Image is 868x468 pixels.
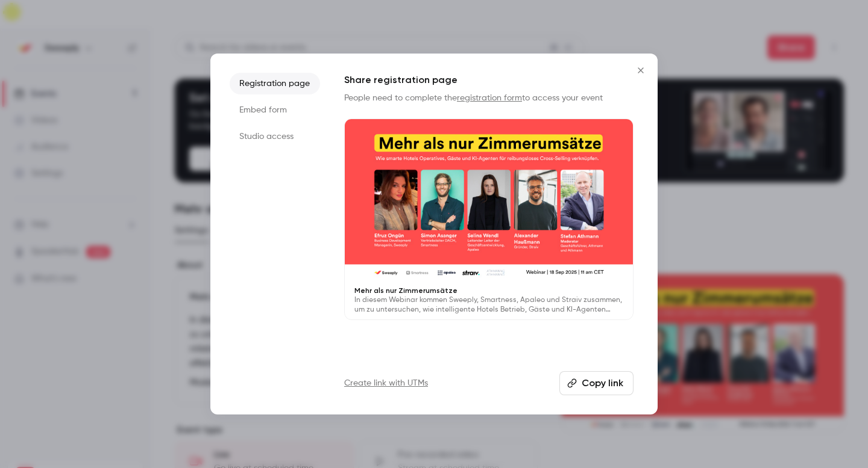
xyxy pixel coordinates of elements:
[559,371,634,395] button: Copy link
[354,286,623,295] p: Mehr als nur Zimmerumsätze
[629,58,653,82] button: Close
[230,126,320,147] li: Studio access
[230,73,320,94] li: Registration page
[344,119,634,320] a: Mehr als nur ZimmerumsätzeIn diesem Webinar kommen Sweeply, Smartness, Apaleo und Straiv zusammen...
[344,92,634,104] p: People need to complete the to access your event
[344,73,634,87] h1: Share registration page
[457,94,522,102] a: registration form
[344,377,428,389] a: Create link with UTMs
[230,99,320,121] li: Embed form
[354,295,623,315] p: In diesem Webinar kommen Sweeply, Smartness, Apaleo und Straiv zusammen, um zu untersuchen, wie i...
